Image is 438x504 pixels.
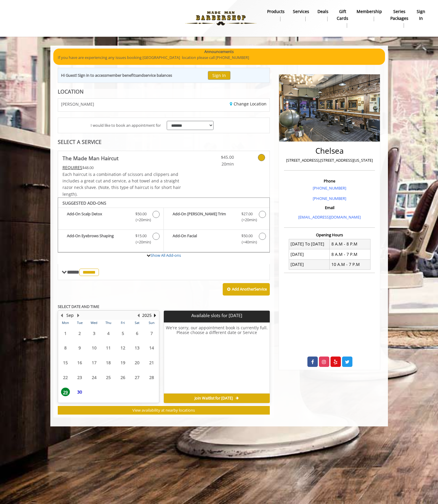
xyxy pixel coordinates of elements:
span: [PERSON_NAME] [61,102,94,106]
b: gift cards [337,8,348,22]
h3: Email [285,206,373,210]
button: Next Month [76,312,81,319]
a: DealsDeals [313,7,333,23]
a: ServicesServices [289,7,313,23]
span: $15.00 [135,233,147,239]
b: Deals [317,8,328,15]
div: The Made Man Haircut Add-onS [58,198,270,253]
a: MembershipMembership [352,7,386,23]
span: (+20min ) [132,217,150,223]
th: Sun [144,320,159,326]
button: View availability at nearby locations [58,406,270,415]
h3: Phone [285,179,373,183]
b: SUGGESTED ADD-ONS [62,200,106,206]
th: Fri [115,320,130,326]
b: sign in [417,8,425,22]
span: 30 [75,388,84,396]
p: Available slots for [DATE] [166,313,267,318]
span: This service needs some Advance to be paid before we block your appointment [62,165,82,170]
span: (+20min ) [132,239,150,245]
th: Sat [130,320,144,326]
span: (+40min ) [238,239,256,245]
div: $48.00 [62,164,182,171]
button: Sep [66,312,74,319]
h2: Chelsea [285,147,373,155]
a: Show All Add-ons [150,253,181,258]
a: sign insign in [413,7,429,23]
td: 8 A.M - 8 P.M [330,239,370,249]
span: (+20min ) [238,217,256,223]
b: Add Another Service [232,286,267,292]
b: Add-On [PERSON_NAME] Trim [173,211,235,223]
th: Mon [58,320,73,326]
a: Gift cardsgift cards [333,7,352,29]
button: Next Year [153,312,158,319]
span: 20min [199,161,234,167]
div: SELECT A SERVICE [58,139,270,145]
td: Select day30 [73,385,87,399]
p: If you have are experiencing any issues booking [GEOGRAPHIC_DATA] location please call [PHONE_NUM... [58,54,381,61]
td: [DATE] [289,259,330,269]
a: Productsproducts [263,7,289,23]
b: Series packages [390,8,408,22]
td: 8 A.M - 7 P.M [330,249,370,259]
label: Add-On Scalp Detox [61,211,161,225]
b: Membership [357,8,382,15]
h6: We're sorry, our appointment book is currently full. Please choose a different date or Service [164,325,269,391]
span: Join Waitlist for [DATE] [195,396,233,401]
td: Select day29 [58,385,73,399]
a: [PHONE_NUMBER] [313,196,346,201]
th: Wed [87,320,101,326]
b: Add-On Scalp Detox [67,211,129,223]
b: service balances [144,73,172,78]
a: [EMAIL_ADDRESS][DOMAIN_NAME] [298,214,361,220]
button: Previous Month [60,312,64,319]
b: member benefits [106,73,137,78]
label: Add-On Facial [167,233,267,247]
b: LOCATION [58,88,84,95]
span: $50.00 [135,211,147,217]
img: Made Man Barbershop logo [180,2,261,35]
b: products [267,8,285,15]
label: Add-On Beard Trim [167,211,267,225]
td: [DATE] [289,249,330,259]
span: Each haircut is a combination of scissors and clippers and includes a great cut and service, a ho... [62,171,181,197]
span: $45.00 [199,154,234,160]
span: 29 [61,388,70,396]
button: Previous Year [136,312,141,319]
td: [DATE] To [DATE] [289,239,330,249]
button: 2025 [142,312,152,319]
div: Hi Guest! Sign in to access and [61,72,172,78]
span: I would like to book an appointment for [91,122,161,129]
th: Thu [101,320,115,326]
b: The Made Man Haircut [62,154,118,162]
button: Sign In [208,71,230,80]
button: Add AnotherService [223,283,270,296]
p: [STREET_ADDRESS],[STREET_ADDRESS][US_STATE] [285,157,373,163]
label: Add-On Eyebrows Shaping [61,233,161,247]
b: Add-On Facial [173,233,235,245]
b: Services [293,8,309,15]
b: SELECT DATE AND TIME [58,304,99,309]
a: Series packagesSeries packages [386,7,413,29]
a: Change Location [230,101,267,107]
h3: Opening Hours [284,233,375,237]
span: $50.00 [241,233,253,239]
b: Add-On Eyebrows Shaping [67,233,129,245]
a: [PHONE_NUMBER] [313,185,346,191]
td: 10 A.M - 7 P.M [330,259,370,269]
span: $27.00 [241,211,253,217]
span: View availability at nearby locations [132,407,195,413]
th: Tue [73,320,87,326]
b: Announcements [204,49,234,55]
